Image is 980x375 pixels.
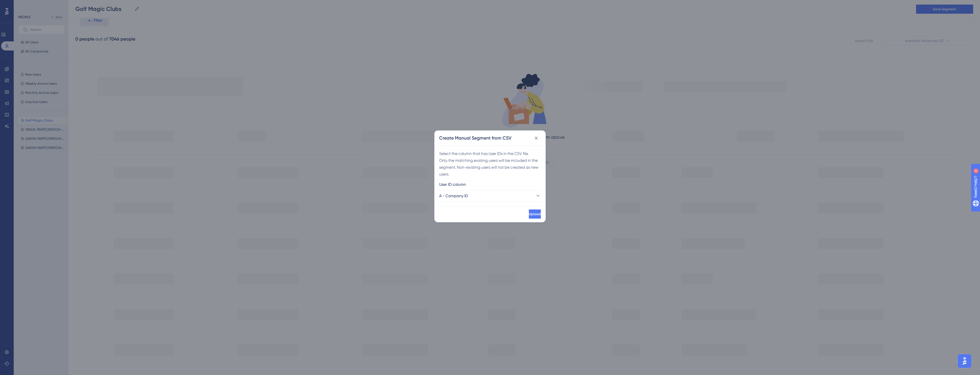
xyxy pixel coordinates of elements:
[439,192,468,199] span: A - Company ID
[439,181,466,188] span: User ID column
[529,212,541,216] span: Upload
[13,1,36,8] span: Need Help?
[40,3,41,7] div: 3
[439,150,541,178] div: Select the column that has User IDs in the CSV file. Only the matching existing users will be inc...
[956,352,973,370] iframe: UserGuiding AI Assistant Launcher
[439,135,511,142] h2: Create Manual Segment from CSV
